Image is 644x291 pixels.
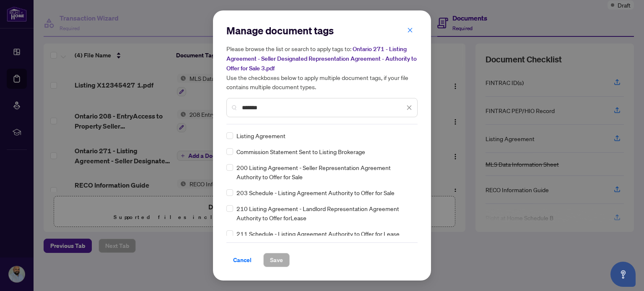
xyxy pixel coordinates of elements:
span: 211 Schedule - Listing Agreement Authority to Offer for Lease [236,229,400,238]
span: 210 Listing Agreement - Landlord Representation Agreement Authority to Offer forLease [236,204,413,222]
span: Commission Statement Sent to Listing Brokerage [236,147,365,156]
button: Cancel [226,253,258,267]
span: close [407,27,413,33]
span: 203 Schedule - Listing Agreement Authority to Offer for Sale [236,188,395,197]
button: Save [263,253,290,267]
h2: Manage document tags [226,24,418,37]
span: 200 Listing Agreement - Seller Representation Agreement Authority to Offer for Sale [236,163,413,181]
span: close [406,105,412,111]
button: Open asap [610,262,636,287]
h5: Please browse the list or search to apply tags to: Use the checkboxes below to apply multiple doc... [226,44,418,91]
span: Cancel [233,253,252,267]
span: Listing Agreement [236,131,286,140]
span: Ontario 271 - Listing Agreement - Seller Designated Representation Agreement - Authority to Offer... [226,45,417,72]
